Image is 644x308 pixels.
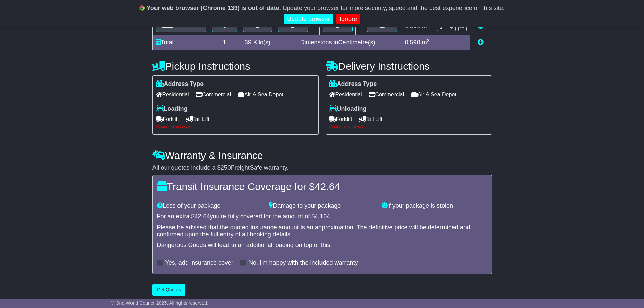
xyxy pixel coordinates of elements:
[359,114,383,124] span: Tail Lift
[238,89,283,100] span: Air & Sea Depot
[152,284,186,296] button: Get Quotes
[157,242,487,249] div: Dangerous Goods will lead to an additional loading on top of this.
[196,89,231,100] span: Commercial
[478,39,484,46] a: Add new item
[369,89,404,100] span: Commercial
[156,114,179,124] span: Forklift
[422,23,430,29] span: m
[411,89,456,100] span: Air & Sea Depot
[422,39,430,46] span: m
[111,300,209,306] span: © One World Courier 2025. All rights reserved.
[336,14,360,25] a: Ignore
[209,35,240,50] td: 1
[266,202,378,210] div: Damage to your package
[165,259,233,267] label: Yes, add insurance cover
[156,89,189,100] span: Residential
[275,35,400,50] td: Dimensions in Centimetre(s)
[329,89,362,100] span: Residential
[329,114,352,124] span: Forklift
[157,224,487,238] div: Please be advised that the quoted insurance amount is an approximation. The definitive price will...
[478,23,484,29] a: Remove this item
[156,80,204,88] label: Address Type
[315,213,330,220] span: 4,164
[240,35,275,50] td: Kilo(s)
[405,39,420,46] span: 0.590
[248,259,358,267] label: No, I'm happy with the included warranty
[156,124,315,129] div: Please provide value
[221,164,231,171] span: 250
[427,38,430,43] sup: 3
[329,80,377,88] label: Address Type
[378,202,491,210] div: If your package is stolen
[405,23,420,29] span: 0.590
[157,213,487,220] div: For an extra $ you're fully covered for the amount of $ .
[152,164,492,172] div: All our quotes include a $ FreightSafe warranty.
[283,5,505,11] span: Update your browser for more security, speed and the best experience on this site.
[156,105,188,113] label: Loading
[329,105,367,113] label: Unloading
[152,150,492,161] h4: Warranty & Insurance
[284,14,333,25] a: Update browser
[147,5,281,11] b: Your web browser (Chrome 139) is out of date.
[153,202,266,210] div: Loss of your package
[152,35,209,50] td: Total
[326,61,492,72] h4: Delivery Instructions
[186,114,210,124] span: Tail Lift
[152,61,319,72] h4: Pickup Instructions
[315,181,340,192] span: 42.64
[195,213,210,220] span: 42.64
[157,181,487,192] h4: Transit Insurance Coverage for $
[329,124,488,129] div: Please provide value
[245,39,252,46] span: 39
